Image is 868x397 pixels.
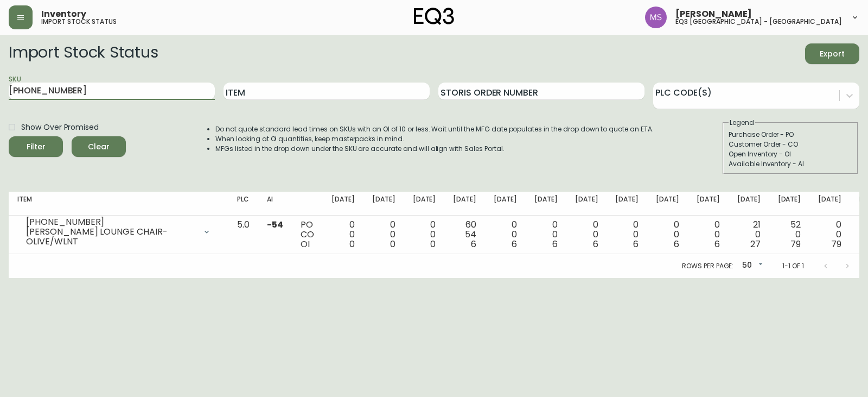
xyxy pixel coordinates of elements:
div: 0 0 [615,220,639,249]
span: 0 [390,238,395,250]
span: [PERSON_NAME] [675,10,752,18]
th: [DATE] [323,192,363,216]
div: 0 0 [575,220,598,249]
div: 0 0 [697,220,720,249]
th: PLC [228,192,258,216]
div: [PERSON_NAME] LOUNGE CHAIR-OLIVE/WLNT [26,227,196,247]
div: 0 0 [413,220,436,249]
p: 1-1 of 1 [782,261,804,271]
span: OI [301,238,310,250]
span: 6 [674,238,679,250]
h2: Import Stock Status [9,43,158,64]
div: Available Inventory - AI [729,159,852,169]
div: 0 0 [331,220,355,249]
span: -54 [267,218,283,231]
th: [DATE] [769,192,810,216]
div: Open Inventory - OI [729,149,852,159]
span: 6 [552,238,558,250]
th: [DATE] [607,192,647,216]
td: 5.0 [228,216,258,254]
th: [DATE] [566,192,607,216]
div: Purchase Order - PO [729,130,852,140]
span: 6 [471,238,476,250]
span: Clear [80,140,117,154]
th: [DATE] [444,192,485,216]
th: [DATE] [809,192,850,216]
th: Item [9,192,228,216]
div: 0 0 [372,220,395,249]
th: [DATE] [647,192,688,216]
span: 6 [593,238,598,250]
li: Do not quote standard lead times on SKUs with an OI of 10 or less. Wait until the MFG date popula... [215,124,654,134]
span: Inventory [41,10,86,18]
div: 0 0 [494,220,517,249]
legend: Legend [729,118,755,128]
button: Clear [72,136,126,157]
li: When looking at OI quantities, keep masterpacks in mind. [215,134,654,144]
span: 6 [714,238,720,250]
button: Filter [9,136,63,157]
div: 0 0 [534,220,558,249]
span: 79 [790,238,801,250]
img: logo [414,8,454,25]
div: [PHONE_NUMBER][PERSON_NAME] LOUNGE CHAIR-OLIVE/WLNT [17,220,220,244]
p: Rows per page: [682,261,733,271]
div: 50 [738,257,765,275]
div: 0 0 [818,220,841,249]
th: [DATE] [363,192,404,216]
span: Export [814,47,851,61]
th: AI [258,192,292,216]
div: 0 0 [656,220,679,249]
span: 27 [750,238,761,250]
span: 0 [430,238,436,250]
th: [DATE] [729,192,769,216]
span: Show Over Promised [21,122,99,133]
h5: import stock status [41,18,117,25]
div: PO CO [301,220,314,249]
div: 52 0 [778,220,801,249]
div: 60 54 [453,220,476,249]
li: MFGs listed in the drop down under the SKU are accurate and will align with Sales Portal. [215,144,654,154]
th: [DATE] [404,192,445,216]
th: [DATE] [688,192,729,216]
h5: eq3 [GEOGRAPHIC_DATA] - [GEOGRAPHIC_DATA] [675,18,842,25]
th: [DATE] [526,192,566,216]
span: 79 [831,238,841,250]
th: [DATE] [485,192,526,216]
span: 6 [633,238,639,250]
div: 21 0 [737,220,761,249]
img: 1b6e43211f6f3cc0b0729c9049b8e7af [645,7,667,28]
button: Export [805,43,859,64]
span: 0 [349,238,355,250]
span: 6 [512,238,517,250]
div: [PHONE_NUMBER] [26,217,196,227]
div: Customer Order - CO [729,140,852,149]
